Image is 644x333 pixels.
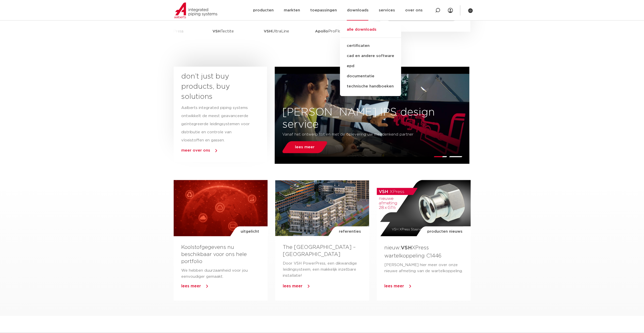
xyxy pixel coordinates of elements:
[181,149,210,152] a: meer over ons
[295,145,315,149] span: lees meer
[384,262,463,274] p: [PERSON_NAME] hier meer over onze nieuwe afmeting van de wartelkoppeling.
[283,284,303,288] a: lees meer
[281,141,329,153] a: lees meer
[275,106,469,131] h3: [PERSON_NAME] IPS design service
[264,29,272,33] strong: VSH
[181,104,250,144] p: Aalberts integrated piping systems ontwikkelt de meest geavanceerde geïntegreerde leidingsystemen...
[384,284,404,288] a: lees meer
[283,245,356,257] a: The [GEOGRAPHIC_DATA] – [GEOGRAPHIC_DATA]
[212,15,234,47] p: Tectite
[181,284,201,288] a: lees meer
[427,226,462,237] span: producten nieuws
[340,27,401,38] a: alle downloads
[340,41,401,51] a: certificaten
[181,245,247,264] a: Koolstofgegevens nu beschikbaar voor ons hele portfolio
[181,71,250,102] h3: don’t just buy products, buy solutions
[340,61,401,71] a: epd
[384,245,441,258] a: nieuw:VSHXPress wartelkoppeling C1446
[315,29,328,33] strong: Apollo
[386,8,464,21] a: naar product catalogus
[340,71,401,81] a: documentatie
[264,15,289,47] p: UltraLine
[282,131,431,139] p: Vanaf het ontwerp tot en met de oplevering uw meedenkend partner
[241,226,259,237] span: uitgelicht
[434,156,447,157] li: Page dot 1
[283,261,361,279] p: Door VSH PowerPress, een dikwandige leidingsysteem, een makkelijk inzetbare installatie!
[449,156,462,157] li: Page dot 2
[315,15,344,47] p: ProFlow
[339,226,361,237] span: referenties
[401,245,412,250] strong: VSH
[340,81,401,91] a: technische handboeken
[340,51,401,61] a: cad en andere software
[212,29,221,33] strong: VSH
[181,268,260,280] p: We hebben duurzaamheid voor jou eenvoudiger gemaakt.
